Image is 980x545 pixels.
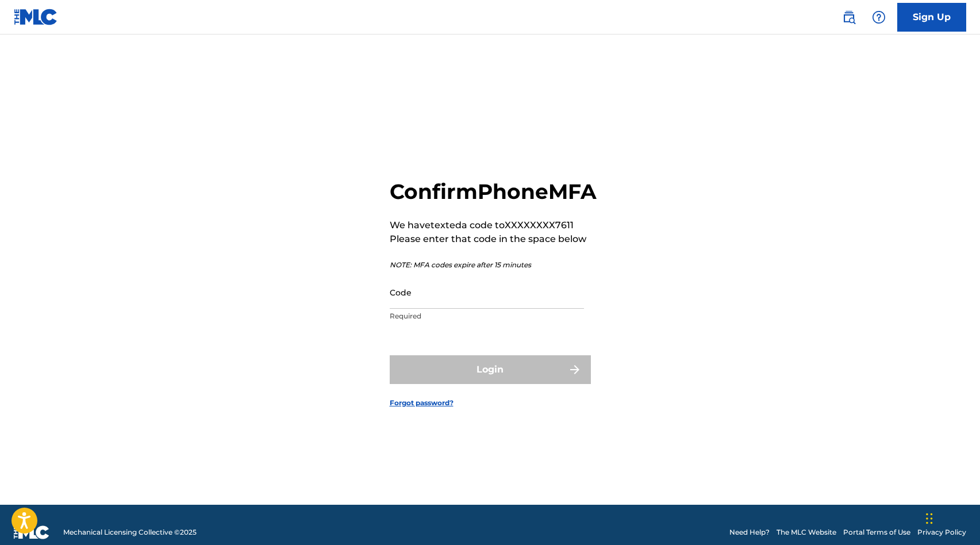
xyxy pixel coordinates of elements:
a: Portal Terms of Use [843,527,910,538]
p: Please enter that code in the space below [390,232,597,246]
p: We have texted a code to XXXXXXXX7611 [390,218,597,232]
a: Privacy Policy [917,527,966,538]
a: Public Search [837,6,860,29]
p: NOTE: MFA codes expire after 15 minutes [390,260,597,270]
a: Need Help? [729,527,770,538]
a: Sign Up [897,3,966,32]
img: logo [14,525,49,539]
a: The MLC Website [777,527,836,538]
img: MLC Logo [14,9,58,25]
a: Forgot password? [390,398,454,408]
div: Help [867,6,890,29]
img: help [872,10,886,24]
h2: Confirm Phone MFA [390,179,597,205]
iframe: Chat Widget [923,490,980,545]
p: Required [390,311,584,321]
span: Mechanical Licensing Collective © 2025 [63,527,197,538]
img: search [842,10,856,24]
div: Drag [926,501,933,536]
